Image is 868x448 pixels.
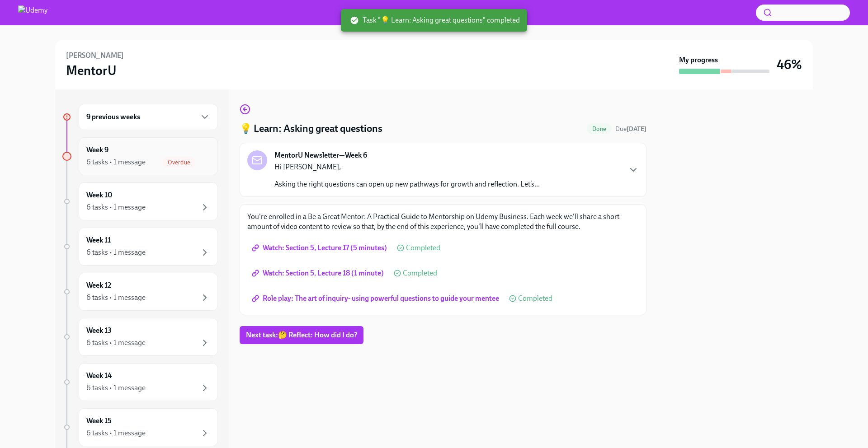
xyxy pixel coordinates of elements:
[246,331,357,340] span: Next task : 🤔 Reflect: How did I do?
[247,239,393,257] a: Watch: Section 5, Lecture 17 (5 minutes)
[86,235,111,245] h6: Week 11
[406,244,440,252] span: Completed
[79,104,218,130] div: 9 previous weeks
[62,363,218,401] a: Week 146 tasks • 1 message
[18,5,47,20] img: Udemy
[86,416,112,426] h6: Week 15
[240,326,363,344] button: Next task:🤔 Reflect: How did I do?
[86,338,146,348] div: 6 tasks • 1 message
[62,182,218,220] a: Week 106 tasks • 1 message
[86,112,140,122] h6: 9 previous weeks
[247,212,639,232] p: You're enrolled in a Be a Great Mentor: A Practical Guide to Mentorship on Udemy Business. Each w...
[62,318,218,356] a: Week 136 tasks • 1 message
[66,62,117,79] h3: MentorU
[679,55,718,65] strong: My progress
[254,294,499,303] span: Role play: The art of inquiry- using powerful questions to guide your mentee
[247,289,505,308] a: Role play: The art of inquiry- using powerful questions to guide your mentee
[615,125,646,133] span: Due
[274,162,540,172] p: Hi [PERSON_NAME],
[62,273,218,311] a: Week 126 tasks • 1 message
[240,122,382,135] h4: 💡 Learn: Asking great questions
[86,280,111,290] h6: Week 12
[86,247,146,257] div: 6 tasks • 1 message
[62,228,218,266] a: Week 116 tasks • 1 message
[86,293,146,303] div: 6 tasks • 1 message
[86,190,112,200] h6: Week 10
[86,157,146,167] div: 6 tasks • 1 message
[86,371,112,381] h6: Week 14
[518,295,552,302] span: Completed
[62,137,218,175] a: Week 96 tasks • 1 messageOverdue
[86,428,146,438] div: 6 tasks • 1 message
[86,383,146,393] div: 6 tasks • 1 message
[274,179,540,189] p: Asking the right questions can open up new pathways for growth and reflection. Let’s...
[627,125,646,133] strong: [DATE]
[350,15,520,25] span: Task "💡 Learn: Asking great questions" completed
[615,125,646,133] span: August 23rd, 2025 05:00
[247,264,390,282] a: Watch: Section 5, Lecture 18 (1 minute)
[587,126,612,132] span: Done
[66,51,124,61] h6: [PERSON_NAME]
[274,150,367,160] strong: MentorU Newsletter—Week 6
[777,56,802,73] h3: 46%
[62,408,218,446] a: Week 156 tasks • 1 message
[86,326,112,336] h6: Week 13
[162,159,196,166] span: Overdue
[254,243,387,252] span: Watch: Section 5, Lecture 17 (5 minutes)
[86,202,146,212] div: 6 tasks • 1 message
[86,145,108,155] h6: Week 9
[403,270,437,277] span: Completed
[254,269,384,278] span: Watch: Section 5, Lecture 18 (1 minute)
